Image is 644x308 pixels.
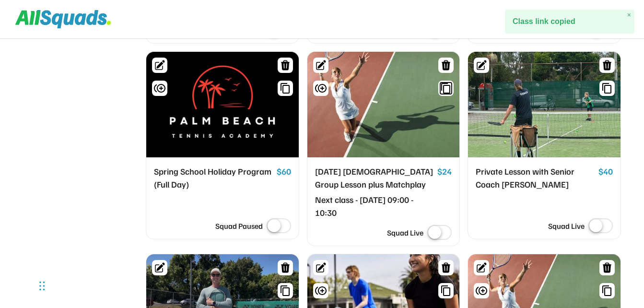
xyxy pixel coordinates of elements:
[215,220,263,232] div: Squad Paused
[315,165,434,191] div: [DATE] [DEMOGRAPHIC_DATA] Group Lesson plus Matchplay
[548,220,585,232] div: Squad Live
[315,193,434,219] div: Next class - [DATE] 09:00 - 10:30
[598,165,613,178] div: $40
[627,11,631,19] span: ×
[476,165,595,191] div: Private Lesson with Senior Coach [PERSON_NAME]
[387,227,423,238] div: Squad Live
[437,165,452,178] div: $24
[277,165,291,178] div: $60
[513,17,627,25] h2: Class link copied
[154,165,273,191] div: Spring School Holiday Program (Full Day)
